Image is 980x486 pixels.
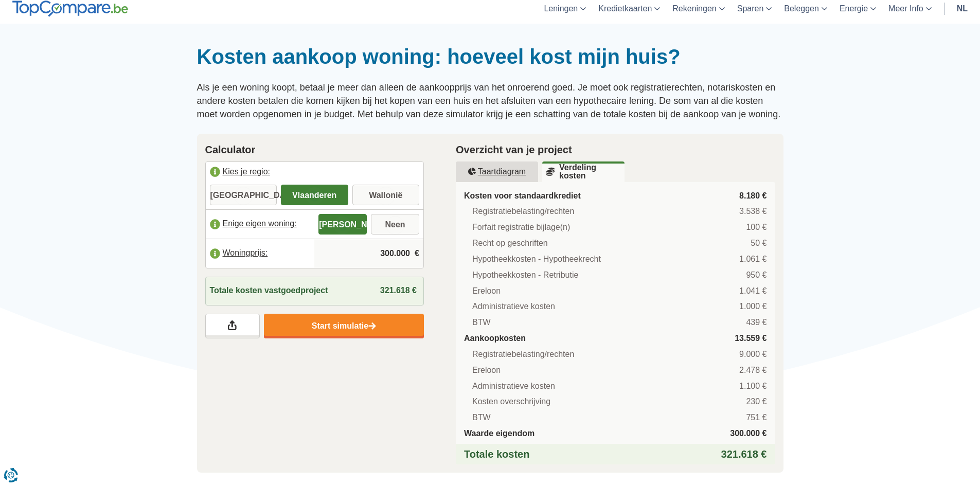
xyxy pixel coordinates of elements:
[472,381,555,392] span: Administratieve kosten
[746,396,767,408] span: 230 €
[464,190,581,202] span: Kosten voor standaardkrediet
[472,206,574,218] span: Registratiebelasting/rechten
[368,322,376,331] img: Start simulatie
[464,333,526,345] span: Aankoopkosten
[12,1,128,17] img: TopCompare
[472,301,555,313] span: Administratieve kosten
[205,142,424,157] h2: Calculator
[746,412,767,424] span: 751 €
[472,317,491,329] span: BTW
[197,81,783,121] p: Als je een woning koopt, betaal je meer dan alleen de aankoopprijs van het onroerend goed. Je moe...
[546,164,620,180] u: Verdeling kosten
[264,314,424,338] a: Start simulatie
[464,447,529,462] span: Totale kosten
[210,285,328,297] span: Totale kosten vastgoedproject
[721,447,767,462] span: 321.618 €
[206,242,315,265] label: Woningprijs:
[472,365,501,376] span: Ereloon
[205,314,260,338] a: Deel je resultaten
[739,349,767,361] span: 9.000 €
[730,428,767,440] span: 300.000 €
[415,248,419,260] span: €
[746,269,767,281] span: 950 €
[739,365,767,376] span: 2.478 €
[751,238,767,249] span: 50 €
[472,269,578,281] span: Hypotheekkosten - Retributie
[456,142,775,157] h2: Overzicht van je project
[472,412,491,424] span: BTW
[739,285,767,297] span: 1.041 €
[472,396,550,408] span: Kosten overschrijving
[472,222,570,233] span: Forfait registratie bijlage(n)
[472,254,601,265] span: Hypotheekkosten - Hypotheekrecht
[206,213,315,236] label: Enige eigen woning:
[746,317,767,329] span: 439 €
[210,185,277,205] label: [GEOGRAPHIC_DATA]
[380,286,417,295] span: 321.618 €
[735,333,767,345] span: 13.559 €
[739,381,767,392] span: 1.100 €
[739,206,767,218] span: 3.538 €
[197,44,783,69] h1: Kosten aankoop woning: hoeveel kost mijn huis?
[472,285,501,297] span: Ereloon
[739,301,767,313] span: 1.000 €
[281,185,348,205] label: Vlaanderen
[472,349,574,361] span: Registratiebelasting/rechten
[464,428,534,440] span: Waarde eigendom
[206,162,424,185] label: Kies je regio:
[739,190,767,202] span: 8.180 €
[472,238,548,249] span: Recht op geschriften
[468,168,526,176] u: Taartdiagram
[318,214,367,235] label: [PERSON_NAME]
[746,222,767,233] span: 100 €
[371,214,419,235] label: Neen
[318,240,419,267] input: |
[739,254,767,265] span: 1.061 €
[352,185,420,205] label: Wallonië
